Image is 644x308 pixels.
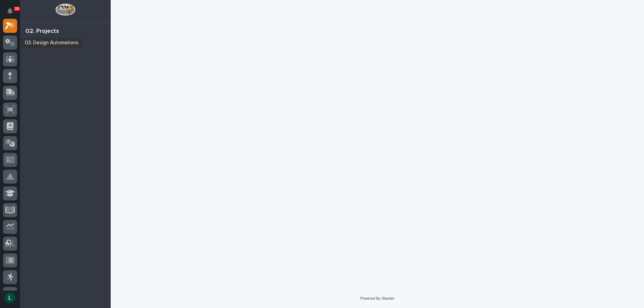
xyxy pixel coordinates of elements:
[8,8,17,19] div: Notifications35
[25,28,59,35] div: 02. Projects
[55,3,75,16] img: Workspace Logo
[3,291,17,305] button: users-avatar
[15,6,19,11] p: 35
[3,4,17,18] button: Notifications
[360,296,394,300] a: Powered By Stacker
